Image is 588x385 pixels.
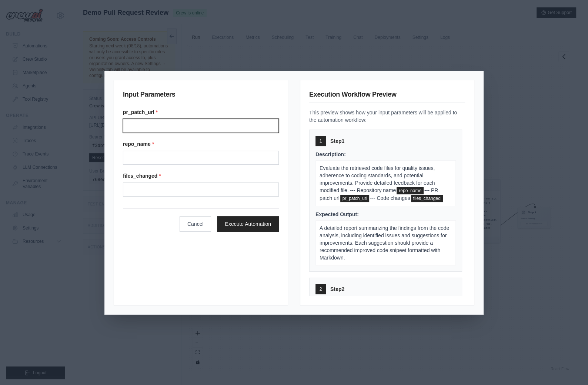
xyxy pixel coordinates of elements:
[315,211,359,217] span: Expected Output:
[315,151,346,157] span: Description:
[123,140,279,148] label: repo_name
[551,349,588,385] iframe: Chat Widget
[320,165,435,193] span: Evaluate the retrieved code files for quality issues, adherence to coding standards, and potentia...
[370,195,410,201] span: --- Code changes
[397,187,424,194] span: repo_name
[123,89,279,103] h3: Input Parameters
[320,187,438,201] span: --- PR patch url
[320,286,322,292] span: 2
[309,89,465,103] h3: Execution Workflow Preview
[330,137,344,145] span: Step 1
[123,172,279,180] label: files_changed
[320,225,449,261] span: A detailed report summarizing the findings from the code analysis, including identified issues an...
[123,108,279,116] label: pr_patch_url
[180,216,211,232] button: Cancel
[340,195,370,202] span: pr_patch_url
[309,109,465,124] p: This preview shows how your input parameters will be applied to the automation workflow:
[217,216,279,232] button: Execute Automation
[320,138,322,144] span: 1
[411,195,443,202] span: files_changed
[330,285,344,293] span: Step 2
